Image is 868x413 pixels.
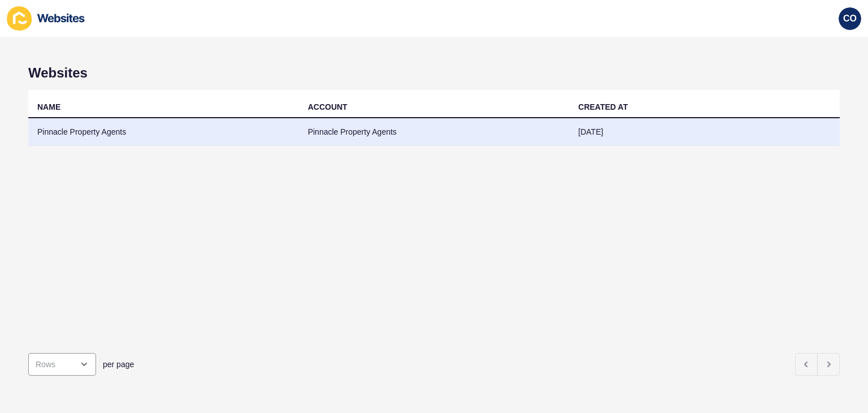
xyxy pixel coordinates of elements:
span: CO [843,13,857,24]
div: NAME [37,101,60,113]
div: ACCOUNT [308,101,348,113]
div: CREATED AT [578,101,628,113]
div: open menu [28,353,96,376]
td: Pinnacle Property Agents [28,118,299,146]
td: Pinnacle Property Agents [299,118,570,146]
td: [DATE] [569,118,840,146]
span: per page [103,359,134,370]
h1: Websites [28,65,840,81]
